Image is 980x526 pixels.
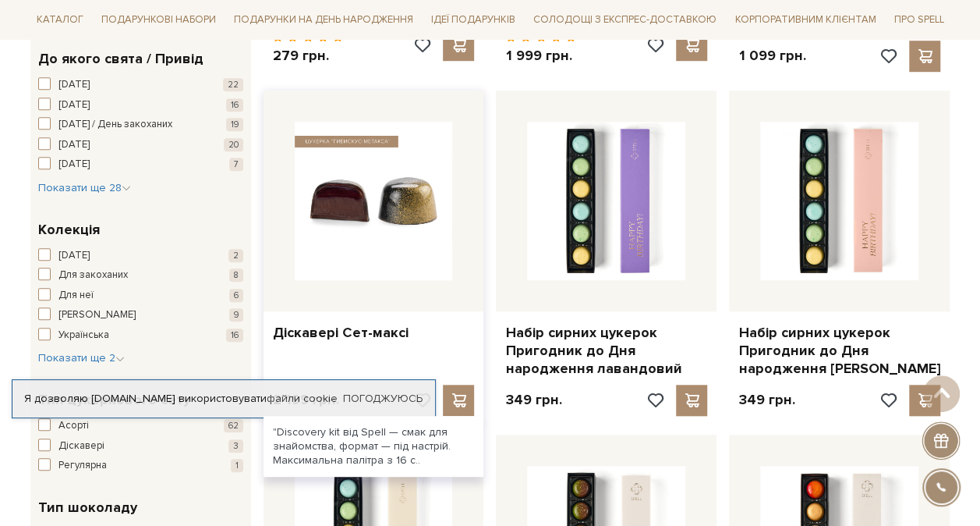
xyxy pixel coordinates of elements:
[58,458,107,474] span: Регулярна
[58,288,94,304] span: Для неї
[58,137,90,153] span: [DATE]
[38,180,131,196] button: Показати ще 28
[38,157,243,172] button: [DATE] 7
[58,439,104,454] span: Діскавері
[58,248,90,264] span: [DATE]
[228,439,243,453] span: 3
[38,248,243,264] button: [DATE] 2
[38,328,243,343] button: Українська 16
[38,458,243,474] button: Регулярна 1
[728,8,882,32] a: Корпоративним клієнтам
[38,181,131,194] span: Показати ще 28
[58,307,136,323] span: [PERSON_NAME]
[38,48,203,69] span: До якого свята / Привід
[231,459,243,472] span: 1
[226,329,243,342] span: 16
[228,249,243,262] span: 2
[229,308,243,322] span: 9
[229,289,243,302] span: 6
[273,47,344,65] p: 279 грн.
[58,268,128,283] span: Для закоханих
[738,324,940,379] a: Набір сирних цукерок Пригодник до Дня народження [PERSON_NAME]
[38,307,243,323] button: [PERSON_NAME] 9
[223,78,243,91] span: 22
[38,117,243,133] button: [DATE] / День закоханих 19
[273,324,475,342] a: Діскавері Сет-максі
[505,324,707,379] a: Набір сирних цукерок Пригодник до Дня народження лавандовий
[38,268,243,283] button: Для закоханих 8
[95,8,222,32] a: Подарункові набори
[38,137,243,153] button: [DATE] 20
[12,392,435,406] div: Я дозволяю [DOMAIN_NAME] використовувати
[58,117,172,133] span: [DATE] / День закоханих
[425,8,522,32] a: Ідеї подарунків
[224,138,243,151] span: 20
[38,418,243,434] button: Асорті 62
[738,47,805,65] p: 1 099 грн.
[226,98,243,112] span: 16
[228,8,419,32] a: Подарунки на День народження
[38,350,125,366] button: Показати ще 2
[30,8,90,32] a: Каталог
[229,158,243,171] span: 7
[229,268,243,282] span: 8
[58,418,89,434] span: Асорті
[38,439,243,454] button: Діскавері 3
[505,391,561,409] p: 349 грн.
[224,419,243,432] span: 62
[343,392,423,406] a: Погоджуюсь
[38,98,243,113] button: [DATE] 16
[264,416,484,478] div: "Discovery kit від Spell — смак для знайомства, формат — під настрій. Максимальна палітра з 16 с..
[58,77,90,93] span: [DATE]
[38,497,137,518] span: Тип шоколаду
[527,6,723,33] a: Солодощі з експрес-доставкою
[505,47,576,65] p: 1 999 грн.
[58,328,109,343] span: Українська
[267,392,338,405] a: файли cookie
[38,219,100,240] span: Колекція
[38,351,125,364] span: Показати ще 2
[58,98,90,113] span: [DATE]
[295,122,453,280] img: Діскавері Сет-максі
[58,157,90,172] span: [DATE]
[38,77,243,93] button: [DATE] 22
[738,391,794,409] p: 349 грн.
[887,8,950,32] a: Про Spell
[38,288,243,304] button: Для неї 6
[226,118,243,131] span: 19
